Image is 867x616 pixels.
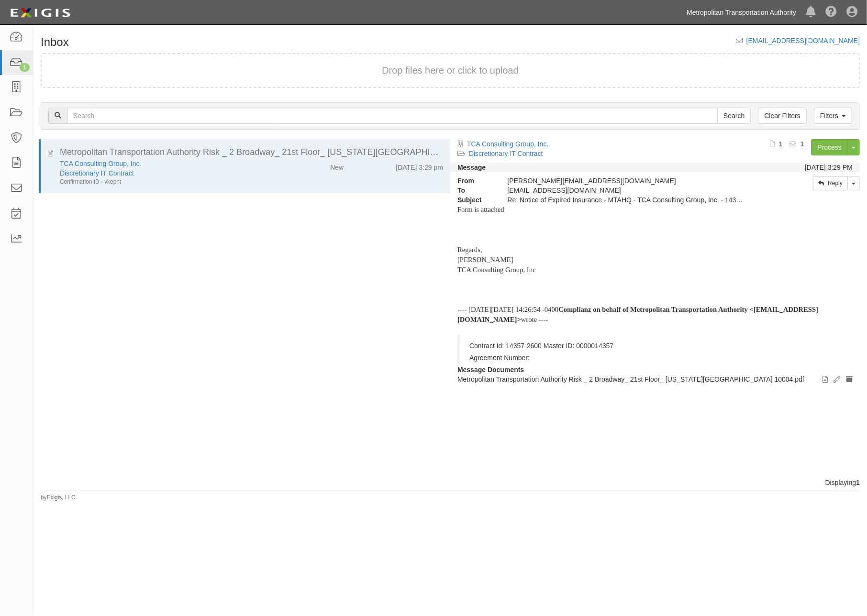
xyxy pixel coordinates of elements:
[758,108,806,124] a: Clear Filters
[457,265,853,275] div: TCA Consulting Group, Inc
[814,108,852,124] a: Filters
[457,366,524,374] strong: Message Documents
[7,4,73,22] img: logo-5460c22ac91f19d4615b14bd174203de0afe785f0fc80cf4dbbc73dc1793850b.png
[20,63,30,72] div: 1
[60,168,278,178] div: Discretionary IT Contract
[457,306,818,323] b: Complianz on behalf of Metropolitan Transportation Authority <[EMAIL_ADDRESS][DOMAIN_NAME]>
[746,37,860,44] a: [EMAIL_ADDRESS][DOMAIN_NAME]
[396,159,443,172] div: [DATE] 3:29 pm
[682,3,801,22] a: Metropolitan Transportation Authority
[47,494,76,501] a: Exigis, LLC
[457,205,853,215] div: Form is attached
[60,169,134,177] a: Discretionary IT Contract
[457,255,853,265] div: [PERSON_NAME]
[41,494,76,502] small: by
[457,164,486,171] strong: Message
[450,176,500,186] strong: From
[60,146,443,159] div: Metropolitan Transportation Authority Risk _ 2 Broadway_ 21st Floor_ New York_ NY_ 10004.pdf
[813,176,848,190] a: Reply
[825,7,837,18] i: Help Center - Complianz
[382,64,519,77] button: Drop files here or click to upload
[60,160,141,167] a: TCA Consulting Group, Inc.
[457,305,853,325] div: ---- [DATE][DATE] 14:26:54 -0400 wrote ----
[779,140,783,148] b: 1
[805,163,853,172] div: [DATE] 3:29 PM
[856,479,860,486] b: 1
[450,186,500,195] strong: To
[846,376,853,383] i: Archive document
[60,159,278,168] div: TCA Consulting Group, Inc.
[469,150,543,157] a: Discretionary IT Contract
[834,376,840,383] i: Edit document
[457,245,853,255] div: Regards,
[800,140,804,148] b: 1
[811,139,848,155] a: Process
[500,176,751,186] div: [PERSON_NAME][EMAIL_ADDRESS][DOMAIN_NAME]
[41,36,69,48] h1: Inbox
[330,159,344,172] div: New
[457,374,853,384] p: Metropolitan Transportation Authority Risk _ 2 Broadway_ 21st Floor_ [US_STATE][GEOGRAPHIC_DATA] ...
[467,140,548,148] a: TCA Consulting Group, Inc.
[60,178,278,186] div: Confirmation ID - vkepnt
[823,376,828,383] i: View
[67,108,718,124] input: Search
[717,108,751,124] input: Search
[500,186,751,195] div: agreement-tk4pmt@mtahq.complianz.com
[450,195,500,205] strong: Subject
[33,478,867,487] div: Displaying
[500,195,751,205] div: Re: Notice of Expired Insurance - MTAHQ - TCA Consulting Group, Inc. - 14357-2600 Master ID: 0000...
